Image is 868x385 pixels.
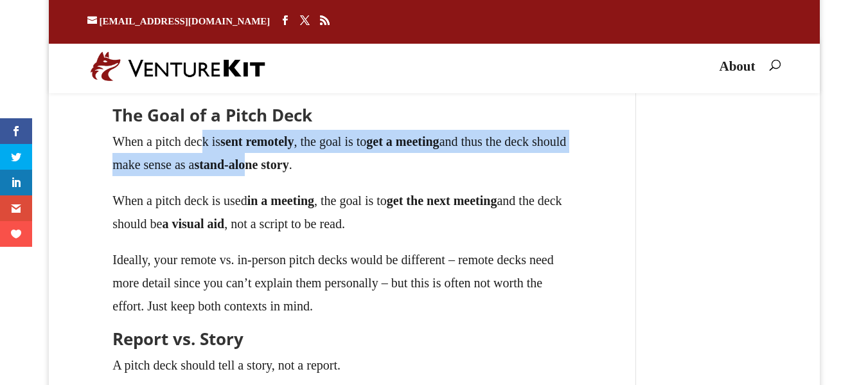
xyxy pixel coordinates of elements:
[112,248,572,330] p: Ideally, your remote vs. in-person pitch decks would be different – remote decks need more detail...
[87,16,270,26] a: [EMAIL_ADDRESS][DOMAIN_NAME]
[247,193,314,208] strong: in a meeting
[112,107,572,130] h2: The Goal of a Pitch Deck
[112,130,572,189] p: When a pitch deck is , the goal is to and thus the deck should make sense as a .
[194,157,288,172] strong: stand-alone story
[387,193,497,208] strong: get the next meeting
[112,189,572,248] p: When a pitch deck is used , the goal is to and the deck should be , not a script to be read.
[719,62,755,84] a: About
[91,51,265,81] img: VentureKit
[366,134,439,148] strong: get a meeting
[220,134,294,148] strong: sent remotely
[112,354,572,377] p: A pitch deck should tell a story, not a report.
[112,330,572,354] h2: Report vs. Story
[162,217,224,231] strong: a visual aid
